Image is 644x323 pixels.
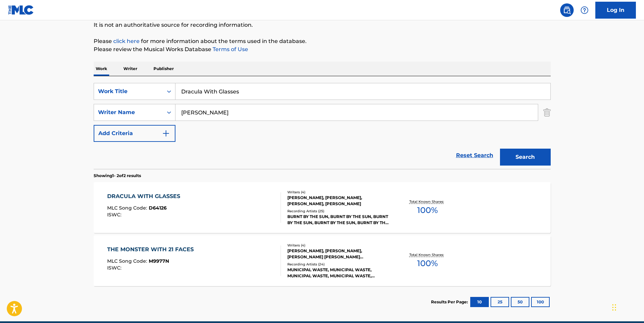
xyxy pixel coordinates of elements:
[417,204,438,216] span: 100 %
[409,199,446,204] p: Total Known Shares:
[107,192,184,200] div: DRACULA WITH GLASSES
[287,214,389,226] div: BURNT BY THE SUN, BURNT BY THE SUN, BURNT BY THE SUN, BURNT BY THE SUN, BURNT BY THE SUN
[107,245,197,254] div: THE MONSTER WITH 21 FACES
[94,125,175,142] button: Add Criteria
[8,5,34,15] img: MLC Logo
[511,297,529,307] button: 50
[580,6,589,14] img: help
[470,297,489,307] button: 10
[211,46,248,52] a: Terms of Use
[453,148,497,163] a: Reset Search
[149,258,169,264] span: M9977N
[491,297,509,307] button: 25
[417,257,438,270] span: 100 %
[98,87,159,95] div: Work Title
[595,2,636,19] a: Log In
[287,243,389,248] div: Writers ( 4 )
[149,205,167,211] span: D64126
[531,297,550,307] button: 100
[107,212,123,218] span: ISWC :
[162,129,170,137] img: 9d2ae6d4665cec9f34b9.svg
[94,182,551,233] a: DRACULA WITH GLASSESMLC Song Code:D64126ISWC:Writers (4)[PERSON_NAME], [PERSON_NAME], [PERSON_NAM...
[287,190,389,195] div: Writers ( 4 )
[107,258,149,264] span: MLC Song Code :
[107,265,123,271] span: ISWC :
[287,195,389,207] div: [PERSON_NAME], [PERSON_NAME], [PERSON_NAME], [PERSON_NAME]
[287,262,389,267] div: Recording Artists ( 24 )
[563,6,571,14] img: search
[113,38,140,44] a: click here
[94,21,551,29] p: It is not an authoritative source for recording information.
[560,3,574,17] a: Public Search
[107,205,149,211] span: MLC Song Code :
[610,290,644,323] iframe: Chat Widget
[287,248,389,260] div: [PERSON_NAME], [PERSON_NAME], [PERSON_NAME] [PERSON_NAME] [PERSON_NAME]
[94,235,551,286] a: THE MONSTER WITH 21 FACESMLC Song Code:M9977NISWC:Writers (4)[PERSON_NAME], [PERSON_NAME], [PERSO...
[98,108,159,116] div: Writer Name
[612,297,616,318] div: Drag
[543,104,551,121] img: Delete Criterion
[287,267,389,279] div: MUNICIPAL WASTE, MUNICIPAL WASTE, MUNICIPAL WASTE, MUNICIPAL WASTE, MUNICIPAL WASTE
[94,37,551,45] p: Please for more information about the terms used in the database.
[287,209,389,214] div: Recording Artists ( 25 )
[500,149,551,166] button: Search
[431,299,470,305] p: Results Per Page:
[94,83,551,169] form: Search Form
[94,62,109,76] p: Work
[121,62,139,76] p: Writer
[409,252,446,257] p: Total Known Shares:
[578,3,591,17] div: Help
[94,45,551,53] p: Please review the Musical Works Database
[151,62,176,76] p: Publisher
[94,173,141,179] p: Showing 1 - 2 of 2 results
